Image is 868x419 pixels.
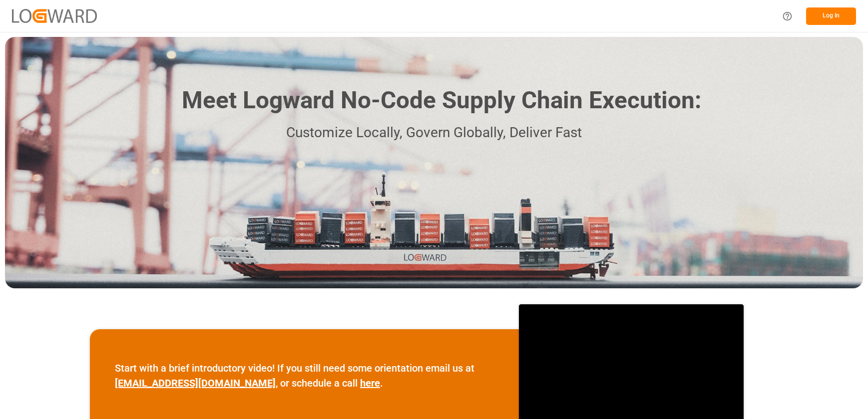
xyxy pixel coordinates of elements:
[776,5,799,27] button: Help Center
[115,377,276,389] a: [EMAIL_ADDRESS][DOMAIN_NAME]
[360,377,380,389] a: here
[182,83,701,118] h1: Meet Logward No-Code Supply Chain Execution:
[806,7,856,25] button: Log In
[167,122,701,144] p: Customize Locally, Govern Globally, Deliver Fast
[115,361,494,391] p: Start with a brief introductory video! If you still need some orientation email us at , or schedu...
[12,9,97,22] img: Logward_new_orange.png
